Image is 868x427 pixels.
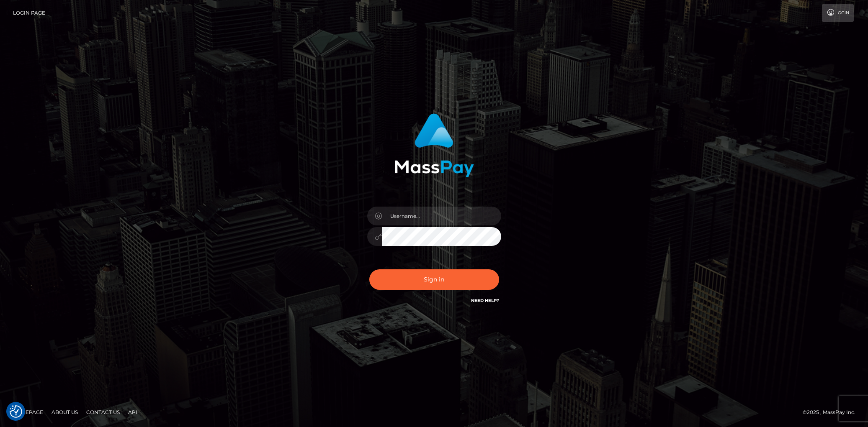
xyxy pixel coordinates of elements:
[13,4,45,22] a: Login Page
[471,298,499,303] a: Need Help?
[83,406,123,419] a: Contact Us
[10,405,22,418] img: Revisit consent button
[382,207,501,225] input: Username...
[394,113,474,177] img: MassPay Login
[125,406,141,419] a: API
[10,405,22,418] button: Consent Preferences
[48,406,81,419] a: About Us
[822,4,854,22] a: Login
[9,406,46,419] a: Homepage
[803,408,862,417] div: © 2025 , MassPay Inc.
[369,269,499,290] button: Sign in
